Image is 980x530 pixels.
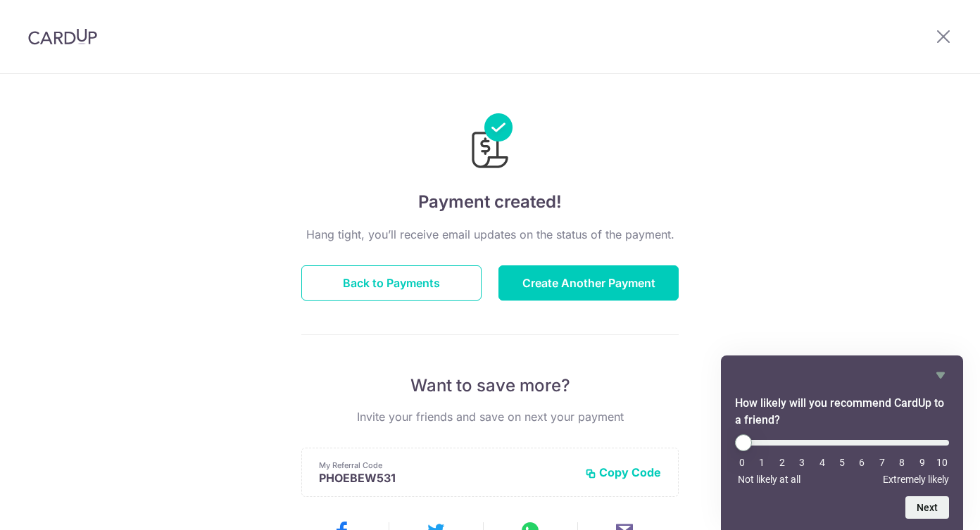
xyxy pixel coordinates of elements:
p: My Referral Code [319,460,574,471]
p: Want to save more? [301,374,679,397]
div: How likely will you recommend CardUp to a friend? Select an option from 0 to 10, with 0 being Not... [735,367,949,519]
li: 5 [835,457,849,468]
li: 7 [875,457,889,468]
p: PHOEBEW531 [319,471,574,485]
img: Payments [467,113,513,172]
li: 6 [855,457,869,468]
h4: Payment created! [301,189,679,215]
li: 2 [775,457,789,468]
button: Copy Code [585,465,661,479]
h2: How likely will you recommend CardUp to a friend? Select an option from 0 to 10, with 0 being Not... [735,395,949,429]
button: Create Another Payment [498,265,679,301]
li: 1 [755,457,769,468]
button: Back to Payments [301,265,482,301]
li: 3 [795,457,809,468]
button: Next question [905,496,949,519]
button: Hide survey [932,367,949,384]
div: How likely will you recommend CardUp to a friend? Select an option from 0 to 10, with 0 being Not... [735,434,949,485]
img: CardUp [28,28,97,45]
li: 10 [935,457,949,468]
li: 0 [735,457,749,468]
li: 9 [915,457,929,468]
p: Hang tight, you’ll receive email updates on the status of the payment. [301,226,679,243]
p: Invite your friends and save on next your payment [301,408,679,425]
li: 8 [895,457,909,468]
li: 4 [815,457,829,468]
span: Not likely at all [738,474,800,485]
span: Extremely likely [883,474,949,485]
